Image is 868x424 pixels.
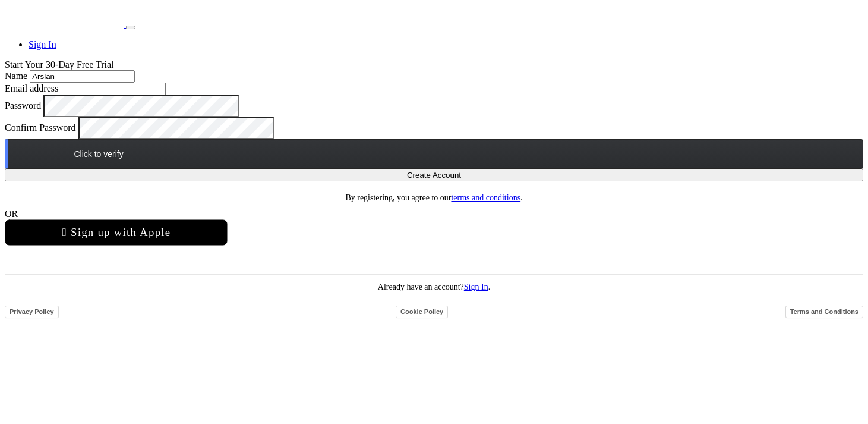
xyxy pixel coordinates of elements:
label: Password [5,100,41,111]
a: terms and conditions [451,193,520,202]
a: Privacy Policy [5,306,59,319]
div: Already have an account? . [5,274,863,292]
div: By registering, you agree to our . [5,181,863,209]
div: Sign up with Apple [5,219,228,246]
label: Email address [5,83,58,93]
a: Cookie Policy [396,306,448,319]
a: Sign In [464,282,488,291]
button: Toggle navigation [126,26,135,29]
label: Confirm Password [5,123,76,133]
label: Name [5,71,27,81]
div: Start Your 30-Day Free Trial [5,59,863,70]
a: Terms and Conditions [785,306,863,319]
span: OR [5,209,18,219]
a: Sign In [29,39,56,49]
button: Create Account [5,169,863,181]
div: Click to verify [5,139,863,169]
